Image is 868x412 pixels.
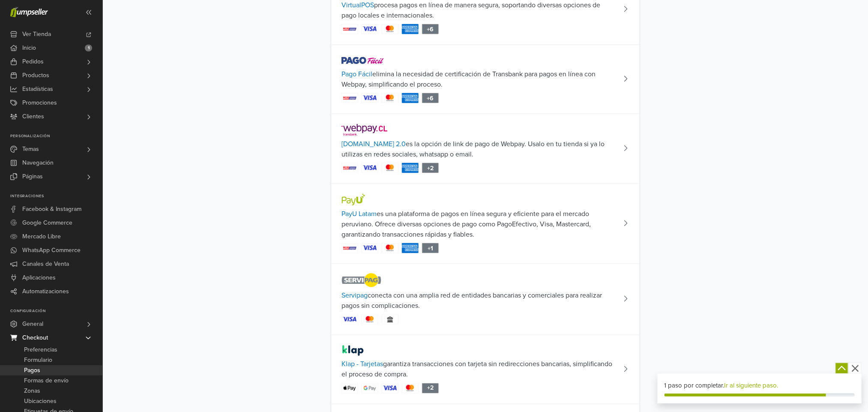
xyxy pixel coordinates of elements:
[341,291,617,311] span: conecta con una amplia red de entidades bancarias y comerciales para realizar pagos sin complicac...
[341,360,383,369] a: Klap - Tarjetas
[341,93,358,103] img: Image 1
[341,69,617,90] span: elimina la necesidad de certificación de Transbank para pagos en línea con Webpay, simplificando ...
[362,93,378,103] img: Image 2
[22,285,69,298] span: Automatizaciones
[22,156,54,170] span: Navegación
[724,382,778,389] a: Ir al siguiente paso.
[382,24,398,34] img: Image 3
[402,383,419,393] img: Image 4
[22,96,57,110] span: Promociones
[22,110,44,123] span: Clientes
[22,55,44,69] span: Pedidos
[382,163,398,173] img: Image 3
[664,381,855,391] div: 1 paso por completar.
[22,69,49,82] span: Productos
[341,209,617,240] span: es una plataforma de pagos en línea segura y eficiente para el mercado peruviano. Ofrece diversas...
[22,170,43,183] span: Páginas
[341,124,388,136] img: webpay_cl.svg
[341,70,372,78] a: Pago Fácil
[362,24,378,34] img: Image 2
[22,244,81,257] span: WhatsApp Commerce
[341,292,368,300] a: Servipag
[422,93,439,103] div: + 6
[341,140,406,148] a: [DOMAIN_NAME] 2.0
[85,45,92,51] span: 1
[24,396,57,406] span: Ubicaciones
[341,273,382,288] img: servipag.svg
[341,359,617,380] span: garantiza transacciones con tarjeta sin redirecciones bancarias, simplificando el proceso de compra.
[22,331,48,345] span: Checkout
[341,163,358,173] img: Image 1
[382,383,398,393] img: Image 3
[341,315,358,325] img: Image 1
[422,383,439,394] div: + 2
[24,355,52,365] span: Formulario
[22,317,43,331] span: General
[362,163,378,173] img: Image 2
[402,163,419,173] img: Image 4
[402,243,419,253] img: Image 4
[422,243,439,253] div: + 1
[402,24,419,34] img: Image 4
[22,27,51,41] span: Ver Tienda
[22,82,53,96] span: Estadísticas
[10,309,102,314] p: Configuración
[22,202,81,216] span: Facebook & Instagram
[10,194,102,199] p: Integraciones
[10,134,102,139] p: Personalización
[341,139,617,159] span: es la opción de link de pago de Webpay. Usalo en tu tienda si ya lo utilizas en redes sociales, w...
[24,365,40,376] span: Pagos
[24,376,69,386] span: Formas de envío
[402,93,419,103] img: Image 4
[22,230,61,244] span: Mercado Libre
[22,216,72,230] span: Google Commerce
[382,315,398,325] img: Image 3
[362,315,378,325] img: Image 2
[22,271,56,285] span: Aplicaciones
[341,210,377,218] a: PayU Latam
[341,345,364,356] img: klap.svg
[22,142,39,156] span: Temas
[362,243,378,253] img: Image 2
[341,194,365,206] img: payu.svg
[341,243,358,253] img: Image 1
[341,24,358,34] img: Image 1
[382,243,398,253] img: Image 3
[382,93,398,103] img: Image 3
[24,386,40,396] span: Zonas
[362,383,378,393] img: Image 2
[341,383,358,393] img: Image 1
[24,345,57,355] span: Preferencias
[22,41,36,55] span: Inicio
[341,57,384,64] img: pagofacil.svg
[422,163,439,173] div: + 2
[341,1,374,9] a: VirtualPOS
[22,257,69,271] span: Canales de Venta
[422,24,439,34] div: + 6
